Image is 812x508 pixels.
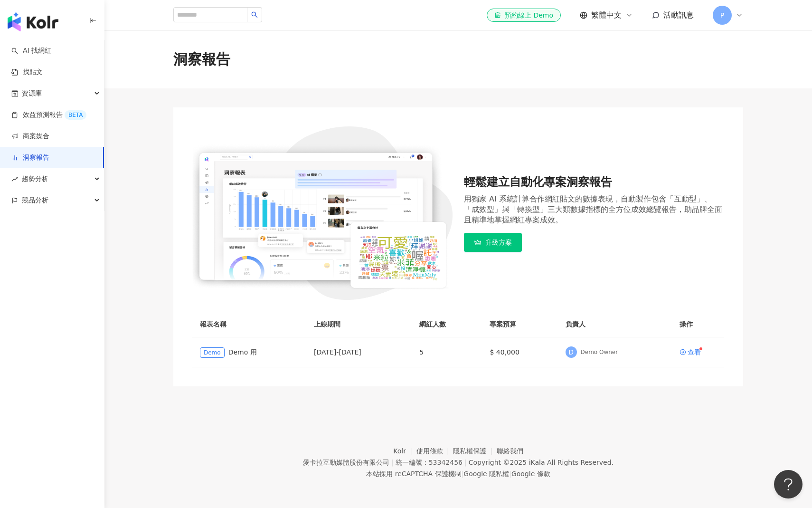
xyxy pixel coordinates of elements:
a: 聯絡我們 [497,447,523,455]
div: 預約線上 Demo [494,10,553,20]
a: Kolr [393,447,416,455]
th: 報表名稱 [192,311,306,337]
iframe: Help Scout Beacon - Open [774,470,803,498]
a: Google 條款 [511,470,550,478]
a: Google 隱私權 [463,470,509,478]
div: 愛卡拉互動媒體股份有限公司 [303,459,389,466]
span: Demo [200,347,225,358]
div: 輕鬆建立自動化專案洞察報告 [464,174,724,191]
a: 找貼文 [11,67,43,77]
span: 趨勢分析 [22,168,48,190]
span: | [462,470,464,478]
th: 負責人 [558,311,672,337]
a: 隱私權保護 [453,447,497,455]
div: Copyright © 2025 All Rights Reserved. [469,459,614,466]
div: [DATE] - [DATE] [314,347,404,357]
div: 洞察報告 [173,49,230,69]
div: Demo 用 [200,347,299,358]
a: 效益預測報告BETA [11,110,86,120]
span: 活動訊息 [663,10,694,19]
span: 本站採用 reCAPTCHA 保護機制 [366,468,550,479]
a: 使用條款 [416,447,453,455]
div: 統一編號：53342456 [396,459,463,466]
span: 競品分析 [22,190,48,211]
th: 專案預算 [482,311,557,337]
th: 上線期間 [306,311,412,337]
span: rise [11,176,18,182]
span: P [720,10,724,20]
span: 繁體中文 [591,10,622,20]
td: 5 [412,337,482,367]
a: 洞察報告 [11,153,49,163]
a: 商案媒合 [11,132,49,141]
a: 升級方案 [464,233,724,252]
span: | [391,459,394,466]
img: logo [8,12,58,31]
span: 升級方案 [485,239,512,246]
span: D [568,347,574,357]
span: search [251,11,258,18]
button: 升級方案 [464,233,522,252]
a: searchAI 找網紅 [11,46,51,56]
div: 用獨家 AI 系統計算合作網紅貼文的數據表現，自動製作包含「互動型」、「成效型」與「轉換型」三大類數據指標的全方位成效總覽報告，助品牌全面且精準地掌握網紅專案成效。 [464,194,724,225]
a: 預約線上 Demo [487,9,561,22]
a: 查看 [680,349,701,355]
span: | [464,459,467,466]
span: 資源庫 [22,83,42,104]
th: 操作 [672,311,724,337]
a: iKala [529,459,545,466]
img: 輕鬆建立自動化專案洞察報告 [192,126,453,300]
td: $ 40,000 [482,337,557,367]
span: | [509,470,511,478]
div: Demo Owner [581,348,618,356]
div: 查看 [688,349,701,355]
th: 網紅人數 [412,311,482,337]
